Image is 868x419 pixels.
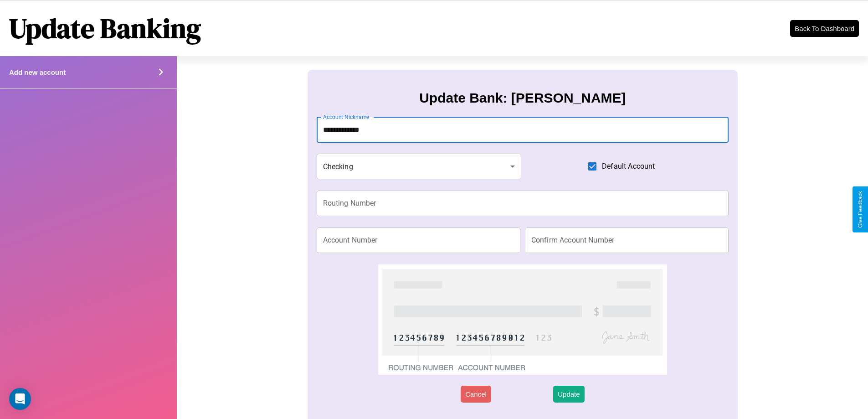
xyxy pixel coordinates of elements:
h3: Update Bank: [PERSON_NAME] [419,90,626,106]
img: check [378,264,667,375]
button: Cancel [461,386,491,403]
button: Update [553,386,584,403]
button: Back To Dashboard [790,20,859,37]
span: Default Account [602,161,655,172]
label: Account Nickname [323,113,370,121]
div: Open Intercom Messenger [9,388,31,410]
h1: Update Banking [9,10,201,47]
h4: Add new account [9,68,66,76]
div: Checking [317,154,522,179]
div: Give Feedback [857,191,863,228]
